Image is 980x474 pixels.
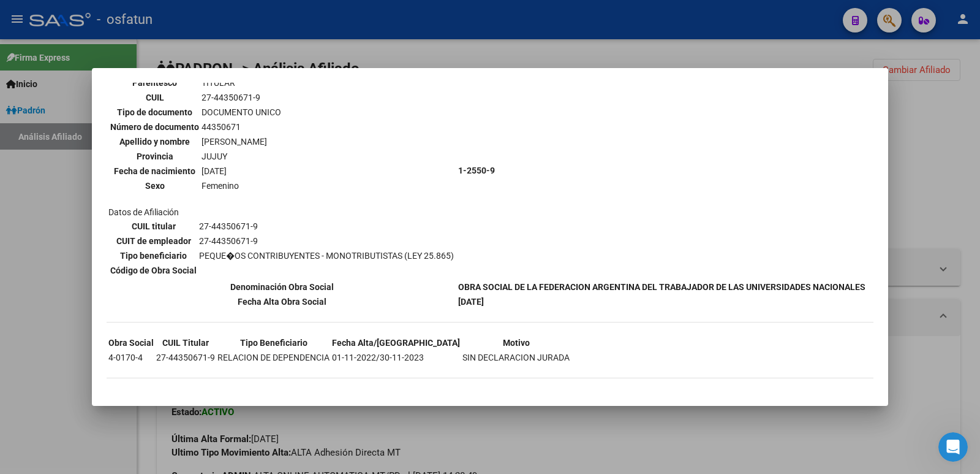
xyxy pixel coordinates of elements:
th: Tipo beneficiario [110,249,197,262]
td: 27-44350671-9 [156,351,216,364]
th: CUIL Titular [156,336,216,350]
th: Número de documento [110,120,200,134]
td: DOCUMENTO UNICO [201,105,282,119]
td: Datos personales Datos de Afiliación [108,62,456,279]
th: CUIL [110,91,200,104]
th: Sexo [110,179,200,193]
td: SIN DECLARACION JURADA [462,351,570,364]
td: [PERSON_NAME] [201,135,282,148]
th: Provincia [110,150,200,163]
b: 1-2550-9 [458,166,495,175]
th: Fecha Alta Obra Social [108,295,456,308]
th: Fecha Alta/[GEOGRAPHIC_DATA] [331,336,461,350]
th: CUIT de empleador [110,234,197,248]
td: 27-44350671-9 [201,91,282,104]
td: 44350671 [201,120,282,134]
th: Tipo de documento [110,105,200,119]
td: 4-0170-4 [108,351,154,364]
td: [DATE] [201,164,282,178]
th: Código de Obra Social [110,264,197,277]
td: Femenino [201,179,282,193]
th: Tipo Beneficiario [217,336,330,350]
th: Parentesco [110,76,200,90]
td: PEQUE�OS CONTRIBUYENTES - MONOTRIBUTISTAS (LEY 25.865) [198,249,454,262]
th: CUIL titular [110,220,197,233]
td: RELACION DE DEPENDENCIA [217,351,330,364]
td: JUJUY [201,150,282,163]
td: TITULAR [201,76,282,90]
td: 27-44350671-9 [198,234,454,248]
th: Obra Social [108,336,154,350]
th: Motivo [462,336,570,350]
th: Denominación Obra Social [108,280,456,294]
th: Apellido y nombre [110,135,200,148]
b: [DATE] [458,297,484,307]
td: 01-11-2022/30-11-2023 [331,351,461,364]
td: 27-44350671-9 [198,220,454,233]
b: OBRA SOCIAL DE LA FEDERACION ARGENTINA DEL TRABAJADOR DE LAS UNIVERSIDADES NACIONALES [458,282,865,292]
iframe: Intercom live chat [938,432,968,462]
th: Fecha de nacimiento [110,164,200,178]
